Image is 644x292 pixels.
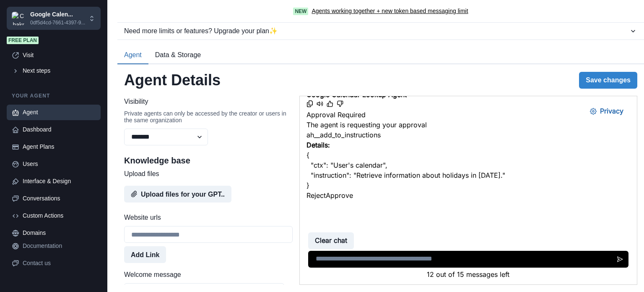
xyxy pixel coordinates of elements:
[30,10,85,19] p: Google Calen...
[23,108,96,117] div: Agent
[23,177,96,186] div: Interface & Design
[312,155,329,171] button: Send message
[23,194,96,203] div: Conversations
[300,96,637,284] iframe: Agent Chat
[23,211,96,220] div: Custom Actions
[23,51,96,60] div: Visit
[124,169,288,179] label: Upload files
[7,238,101,254] a: Documentation
[7,92,101,100] p: Your agent
[117,23,644,39] button: Need more limits or features? Upgrade your plan✨
[23,142,96,151] div: Agent Plans
[283,7,330,24] button: Privacy Settings
[23,229,96,237] div: Domains
[7,7,101,30] button: Chakra UIGoogle Calen...0df5d4cd-7661-4397-9...
[23,66,96,75] div: Next steps
[124,155,293,166] h2: Knowledge base
[124,26,629,36] div: Need more limits or features? Upgrade your plan ✨
[23,259,96,268] div: Contact us
[23,242,96,250] div: Documentation
[7,37,39,44] span: Free plan
[124,270,288,280] label: Welcome message
[124,71,221,89] h2: Agent Details
[30,19,85,26] p: 0df5d4cd-7661-4397-9...
[124,186,231,203] button: Upload files for your GPT..
[124,110,293,124] div: Private agents can only be accessed by the creator or users in the same organization
[124,246,166,263] button: Add Link
[124,213,288,223] label: Website urls
[12,12,25,25] img: Chakra UI
[312,7,468,16] a: Agents working together + new token based messaging limit
[293,8,308,15] span: New
[579,72,637,89] button: Save changes
[124,97,288,107] label: Visibility
[148,47,208,64] button: Data & Storage
[23,160,96,168] div: Users
[23,125,96,134] div: Dashboard
[8,173,329,183] p: 12 out of 15 messages left
[117,47,148,64] button: Agent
